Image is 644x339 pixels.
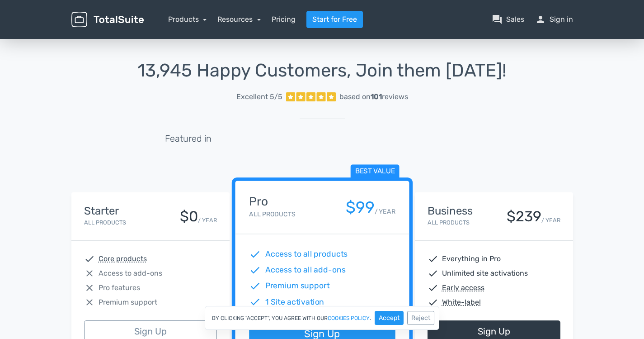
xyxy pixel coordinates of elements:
span: Premium support [265,280,329,292]
small: All Products [249,210,295,218]
span: Best value [350,165,399,179]
span: check [249,280,261,292]
small: / YEAR [374,207,395,216]
span: Premium support [99,297,157,308]
span: Unlimited site activations [442,268,528,279]
a: Pricing [272,14,296,25]
a: question_answerSales [492,14,524,25]
div: By clicking "Accept", you agree with our . [205,306,439,330]
span: Access to all add-ons [265,264,345,276]
div: $0 [180,209,198,224]
div: based on reviews [339,91,408,102]
span: Access to all products [265,248,348,260]
span: check [428,268,438,279]
span: check [249,264,261,276]
span: close [84,268,95,279]
abbr: White-label [442,297,481,308]
span: check [428,253,438,264]
div: $99 [345,199,374,216]
h4: Pro [249,195,295,208]
h1: 13,945 Happy Customers, Join them [DATE]! [71,61,573,81]
abbr: Core products [99,253,147,264]
span: Everything in Pro [442,253,501,264]
strong: 101 [371,92,382,101]
small: / YEAR [541,216,560,224]
a: personSign in [535,14,573,25]
span: Excellent 5/5 [236,91,282,102]
button: Reject [407,311,434,325]
a: Start for Free [306,11,363,28]
span: close [84,297,95,308]
button: Accept [375,311,404,325]
span: close [84,282,95,293]
span: Pro features [99,282,140,293]
a: cookies policy [328,315,370,321]
a: Excellent 5/5 based on101reviews [71,88,573,106]
h4: Starter [84,205,126,217]
h5: Featured in [165,134,212,143]
span: check [249,248,261,260]
span: person [535,14,546,25]
span: check [428,282,438,293]
span: check [249,296,261,308]
h4: Business [428,205,473,217]
small: All Products [84,219,126,226]
div: $239 [507,209,541,224]
abbr: Early access [442,282,484,293]
small: All Products [428,219,470,226]
a: Resources [217,15,261,24]
span: check [428,297,438,308]
small: / YEAR [198,216,217,224]
img: TotalSuite for WordPress [71,12,144,28]
span: Access to add-ons [99,268,162,279]
span: question_answer [492,14,503,25]
span: check [84,253,95,264]
a: Products [168,15,207,24]
span: 1 Site activation [265,296,324,308]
